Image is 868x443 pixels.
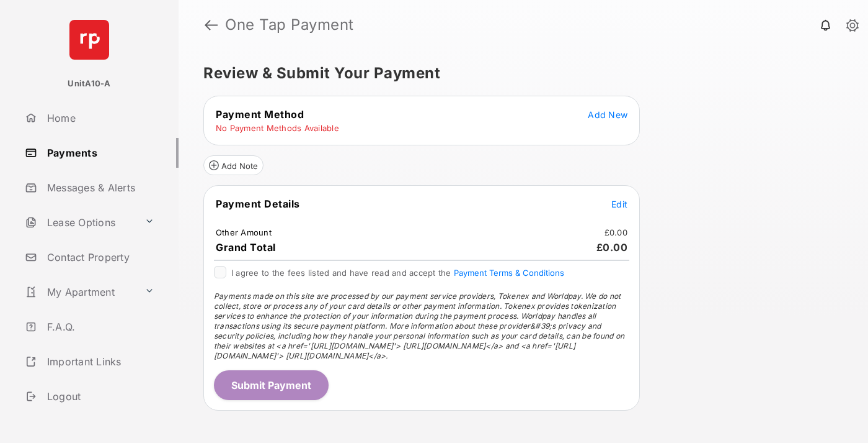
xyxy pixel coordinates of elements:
[20,381,179,411] a: Logout
[20,173,179,203] a: Messages & Alerts
[454,268,564,278] button: I agree to the fees listed and have read and accept the
[216,108,304,121] span: Payment Method
[203,66,833,81] h5: Review & Submit Your Payment
[611,198,627,210] button: Edit
[20,242,179,272] a: Contact Property
[20,208,139,237] a: Lease Options
[216,198,300,210] span: Payment Details
[215,122,340,134] td: No Payment Methods Available
[214,291,624,360] span: Payments made on this site are processed by our payment service providers, Tokenex and Worldpay. ...
[20,138,179,168] a: Payments
[20,103,179,133] a: Home
[588,108,627,121] button: Add New
[20,347,159,377] a: Important Links
[69,20,109,60] img: svg+xml;base64,PHN2ZyB4bWxucz0iaHR0cDovL3d3dy53My5vcmcvMjAwMC9zdmciIHdpZHRoPSI2NCIgaGVpZ2h0PSI2NC...
[214,370,329,400] button: Submit Payment
[604,227,628,238] td: £0.00
[20,312,179,342] a: F.A.Q.
[225,17,354,32] strong: One Tap Payment
[203,155,263,175] button: Add Note
[215,227,272,238] td: Other Amount
[231,268,564,278] span: I agree to the fees listed and have read and accept the
[20,277,139,307] a: My Apartment
[216,241,276,253] span: Grand Total
[596,241,628,253] span: £0.00
[588,109,627,120] span: Add New
[611,199,627,209] span: Edit
[68,78,110,90] p: UnitA10-A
